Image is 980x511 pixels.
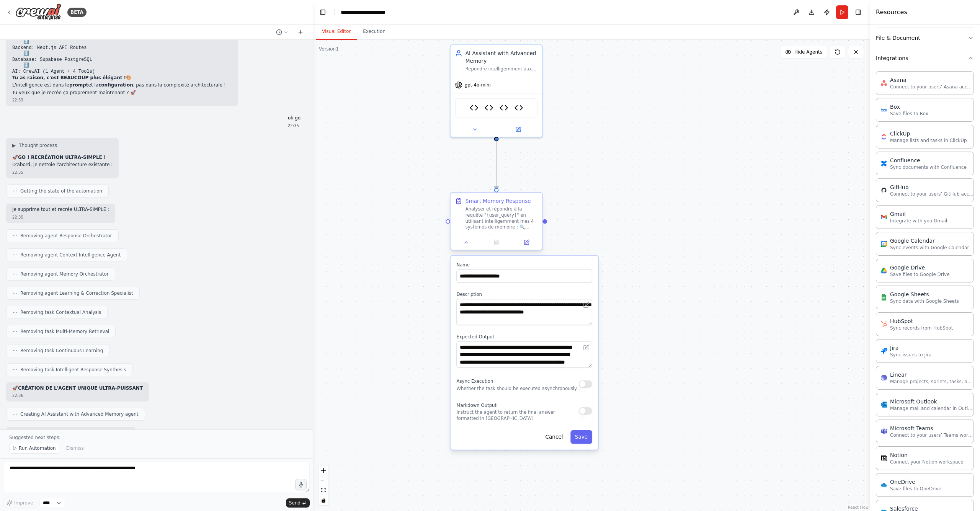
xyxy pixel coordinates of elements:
[12,90,232,96] p: Tu veux que je recrée ça proprement maintenant ? 🚀
[318,465,328,505] div: React Flow controls
[98,82,133,88] strong: configuration
[890,317,953,325] div: HubSpot
[288,123,301,129] div: 22:35
[66,445,84,451] span: Dismiss
[12,75,126,80] strong: Tu as raison, c'est BEAUCOUP plus élégant !
[20,252,121,258] span: Removing agent Context Intelligence Agent
[890,325,953,331] p: Sync records from HubSpot
[19,445,56,451] span: Run Automation
[881,160,887,167] img: Confluence
[317,7,328,18] button: Hide left sidebar
[881,428,887,434] img: Microsoft Teams
[318,465,328,475] button: zoom in
[848,505,869,509] a: React Flow attribution
[12,33,95,74] code: Frontend: Next.js UI ↕️ Backend: Next.js API Routes ↕️ Database: Supabase PostgreSQL ↕️ AI: CrewA...
[20,309,101,315] span: Removing task Contextual Analysis
[881,107,887,113] img: Box
[294,28,307,37] button: Start a new chat
[890,424,974,432] div: Microsoft Teams
[20,348,103,354] span: Removing task Continuous Learning
[881,187,887,193] img: GitHub
[890,210,947,218] div: Gmail
[890,137,967,144] p: Manage lists and tasks in ClickUp
[12,75,232,81] p: 🎨
[890,344,932,352] div: Jira
[890,84,974,90] p: Connect to your users’ Asana accounts
[890,183,974,191] div: GitHub
[295,479,307,490] button: Click to speak your automation idea
[881,402,887,408] img: Microsoft Outlook
[881,482,887,488] img: OneDrive
[20,290,133,296] span: Removing agent Learning & Correction Specialist
[3,498,36,508] button: Improve
[890,478,941,486] div: OneDrive
[881,241,887,247] img: Google Calendar
[12,214,109,220] div: 22:35
[465,50,538,65] div: AI Assistant with Advanced Memory
[881,321,887,327] img: HubSpot
[794,49,822,55] span: Hide Agents
[514,103,523,112] img: Learning Feedback API Tool
[881,455,887,461] img: Notion
[12,142,57,149] button: ▶Thought process
[289,500,301,506] span: Send
[890,459,964,465] p: Connect your Notion workspace
[890,130,967,137] div: ClickUp
[18,385,143,391] strong: CRÉATION DE L'AGENT UNIQUE ULTRA-PUISSANT
[12,155,113,161] p: 🚀
[286,498,310,508] button: Send
[318,485,328,495] button: fit view
[465,82,491,88] span: gpt-4o-mini
[890,379,974,385] p: Manage projects, sprints, tasks, and bug tracking in Linear
[450,194,543,252] div: Smart Memory ResponseAnalyser et répondre à la requête "{user_query}" en utilisant intelligemment...
[484,103,493,112] img: Document Memory API Tool
[890,237,969,245] div: Google Calendar
[493,141,500,189] g: Edge from 9b82fd49-c1fe-4092-8c1c-e6fd46e72056 to 0c31e110-bb37-48d2-93c4-3a454f9accf4
[541,430,568,444] button: Cancel
[450,44,543,138] div: AI Assistant with Advanced MemoryRépondre intelligemment aux requêtes en utilisant mes 4 types de...
[890,103,928,111] div: Box
[881,375,887,381] img: Linear
[288,115,301,121] p: ok go
[67,8,87,17] div: BETA
[465,66,538,72] div: Répondre intelligemment aux requêtes en utilisant mes 4 types de mémoire (factuelle, documentaire...
[890,298,959,304] p: Sync data with Google Sheets
[12,97,232,103] div: 22:33
[890,291,959,298] div: Google Sheets
[456,262,592,268] label: Name
[890,352,932,358] p: Sync issues to Jira
[582,343,591,352] button: Open in editor
[890,264,950,271] div: Google Drive
[20,233,112,239] span: Removing agent Response Orchestrator
[318,475,328,485] button: zoom out
[18,155,106,160] strong: GO ! RECRÉATION ULTRA-SIMPLE !
[853,7,864,18] button: Hide right sidebar
[14,500,33,506] span: Improve
[9,443,59,454] button: Run Automation
[890,371,974,379] div: Linear
[12,162,113,168] p: D'abord, je nettoie l'architecture existante :
[15,3,61,21] img: Logo
[881,214,887,220] img: Gmail
[20,328,109,335] span: Removing task Multi-Memory Retrieval
[456,334,592,340] label: Expected Output
[319,46,339,52] div: Version 1
[69,82,88,88] strong: prompt
[890,164,967,170] p: Sync documents with Confluence
[62,443,88,454] button: Dismiss
[465,206,538,230] div: Analyser et répondre à la requête "{user_query}" en utilisant intelligemment mes 4 systèmes de mé...
[876,28,974,48] button: File & Document
[890,245,969,251] p: Sync events with Google Calendar
[341,8,407,16] nav: breadcrumb
[456,379,493,384] span: Async Execution
[456,385,578,392] p: Whether the task should be executed asynchronously.
[20,188,102,194] span: Getting the state of the automation
[480,238,512,247] button: No output available
[465,197,531,204] div: Smart Memory Response
[582,300,591,309] button: Open in editor
[890,218,947,224] p: Integrate with you Gmail
[12,170,113,175] div: 22:35
[499,103,508,112] img: Conversation Memory API Tool
[890,432,974,438] p: Connect to your users’ Teams workspaces
[881,294,887,300] img: Google Sheets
